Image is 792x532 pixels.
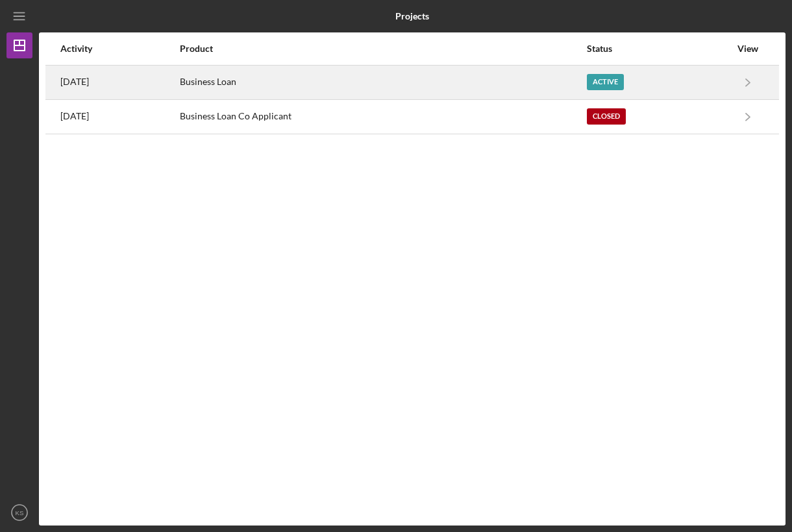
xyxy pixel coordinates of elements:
text: KS [16,509,24,516]
div: Product [180,43,586,54]
time: 2025-06-27 17:25 [60,111,89,121]
div: View [732,43,764,54]
div: Status [587,43,730,54]
div: Active [587,74,624,90]
div: Business Loan Co Applicant [180,101,586,133]
div: Closed [587,108,626,125]
b: Projects [395,11,429,21]
div: Activity [60,43,179,54]
time: 2025-07-21 19:22 [60,77,89,87]
div: Business Loan [180,66,586,99]
button: KS [6,500,32,526]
